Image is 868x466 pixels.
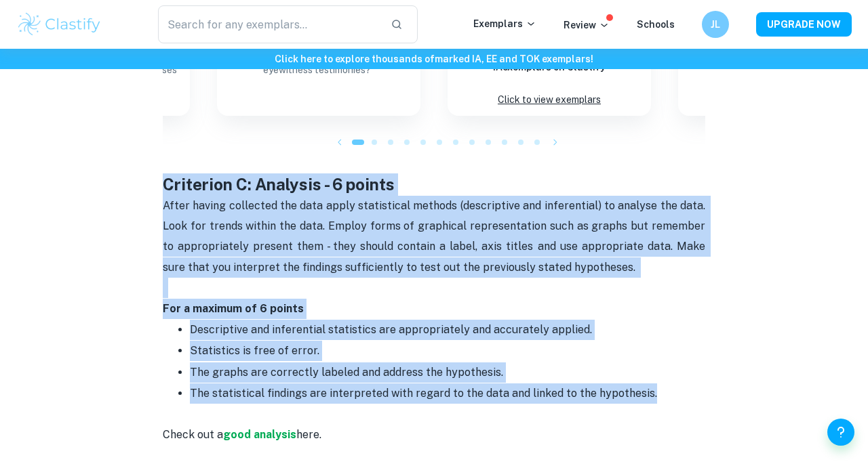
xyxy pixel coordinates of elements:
[190,366,503,379] span: The graphs are correctly labeled and address the hypothesis.
[163,199,708,274] span: After having collected the data apply statistical methods (descriptive and inferential) to analys...
[190,344,319,357] span: Statistics is free of error.
[163,428,223,441] span: Check out a
[16,11,102,38] img: Clastify logo
[3,51,865,66] h6: Click here to explore thousands of marked IA, EE and TOK exemplars !
[223,428,296,441] a: good analysis
[498,91,601,109] p: Click to view exemplars
[756,12,852,37] button: UPGRADE NOW
[163,175,395,194] strong: Criterion C: Analysis - 6 points
[637,19,675,30] a: Schools
[564,18,610,33] p: Review
[296,428,321,441] span: here.
[190,323,592,336] span: Descriptive and inferential statistics are appropriately and accurately applied.
[228,43,410,102] p: How do leading questions affect eyewitness testimonies?”
[473,16,536,31] p: Exemplars
[702,11,729,38] button: JL
[158,5,380,43] input: Search for any exemplars...
[827,419,854,446] button: Help and Feedback
[190,387,657,400] span: The statistical findings are interpreted with regard to the data and linked to the hypothesis.
[708,17,724,32] h6: JL
[163,302,304,315] strong: For a maximum of 6 points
